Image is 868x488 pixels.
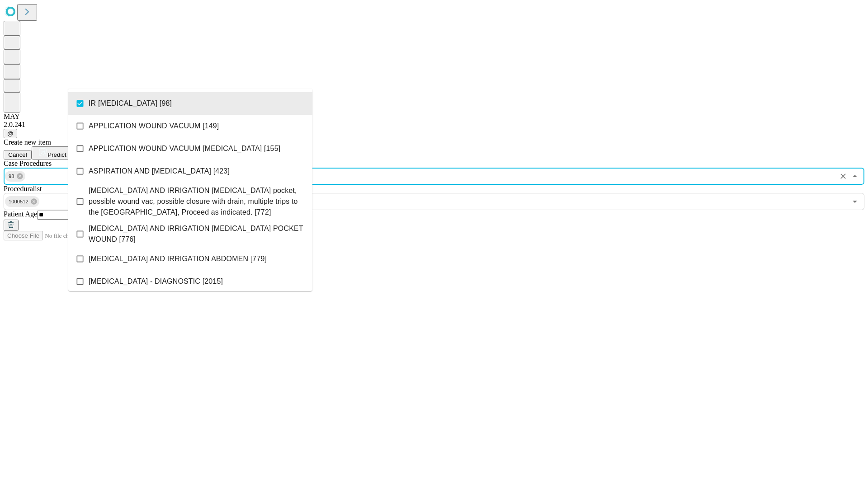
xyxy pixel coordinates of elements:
[4,129,17,138] button: @
[849,195,861,208] button: Open
[849,170,861,183] button: Close
[5,197,32,207] span: 1000512
[4,121,864,129] div: 2.0.241
[4,185,42,192] span: Proceduralist
[89,185,305,218] span: [MEDICAL_DATA] AND IRRIGATION [MEDICAL_DATA] pocket, possible wound vac, possible closure with dr...
[4,210,37,218] span: Patient Age
[4,150,32,160] button: Cancel
[8,151,27,158] span: Cancel
[5,196,39,207] div: 1000512
[89,121,219,131] span: APPLICATION WOUND VACUUM [149]
[4,113,864,121] div: MAY
[89,166,230,177] span: ASPIRATION AND [MEDICAL_DATA] [423]
[89,143,280,154] span: APPLICATION WOUND VACUUM [MEDICAL_DATA] [155]
[5,171,25,182] div: 98
[7,130,14,137] span: @
[89,98,172,109] span: IR [MEDICAL_DATA] [98]
[32,146,73,160] button: Predict
[4,138,51,146] span: Create new item
[4,160,52,167] span: Scheduled Procedure
[89,276,223,287] span: [MEDICAL_DATA] - DIAGNOSTIC [2015]
[47,151,66,158] span: Predict
[89,223,305,245] span: [MEDICAL_DATA] AND IRRIGATION [MEDICAL_DATA] POCKET WOUND [776]
[5,171,18,182] span: 98
[837,170,849,183] button: Clear
[89,253,267,264] span: [MEDICAL_DATA] AND IRRIGATION ABDOMEN [779]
